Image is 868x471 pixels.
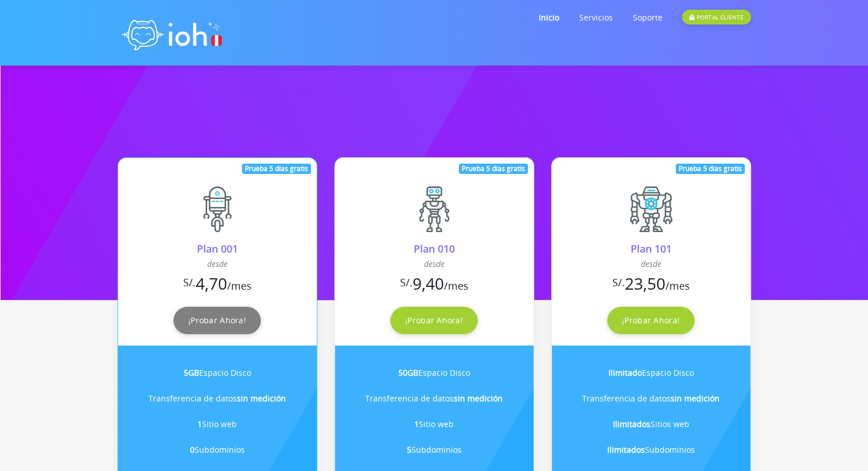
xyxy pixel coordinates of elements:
[196,273,227,294] span: 4,70
[349,360,519,385] li: Espacio Disco
[413,273,444,294] span: 9,40
[566,437,736,462] li: Subdominios
[625,273,665,294] span: 23,50
[195,186,240,232] img: Plan 001 - Cloud Hosting
[671,393,720,404] b: sin medición
[227,279,252,293] span: /mes
[566,385,736,411] li: Transferencia de datos
[407,444,411,455] b: 5
[454,393,503,404] b: sin medición
[444,279,469,293] span: /mes
[184,367,199,378] b: 5GB
[132,437,302,462] li: Subdominios
[118,241,317,257] div: Plan 001
[414,419,419,429] b: 1
[349,437,519,462] li: Subdominios
[118,257,317,271] div: desde
[132,411,302,437] li: Sitio web
[349,385,519,411] li: Transferencia de datos
[132,360,302,385] li: Espacio Disco
[411,186,457,232] img: Plan 010 - Cloud Hosting
[183,275,196,289] sup: S/.
[190,444,195,455] b: 0
[566,360,736,385] li: Espacio Disco
[552,257,750,271] div: desde
[390,307,478,334] a: ¡Probar Ahora!
[459,164,528,174] div: Prueba 5 días gratis
[613,419,651,429] b: Ilimitados
[132,385,302,411] li: Transferencia de datos
[349,411,519,437] li: Sitio web
[608,367,642,378] b: Ilimitado
[612,275,625,289] sup: S/.
[197,419,202,429] b: 1
[665,279,690,293] span: /mes
[607,444,645,455] b: Ilimitados
[682,10,750,25] div: PORTAL CLIENTE
[118,7,226,58] img: logo ioh
[566,411,736,437] li: Sitios web
[173,307,261,334] a: ¡Probar Ahora!
[400,275,413,289] sup: S/.
[552,241,750,257] div: Plan 101
[237,393,286,404] b: sin medición
[335,257,534,271] div: desde
[242,164,311,174] div: Prueba 5 días gratis
[628,186,674,232] img: Plan 101 - Cloud Hosting
[335,241,534,257] div: Plan 010
[676,164,745,174] div: Prueba 5 días gratis
[607,307,695,334] a: ¡Probar Ahora!
[398,367,418,378] b: 50GB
